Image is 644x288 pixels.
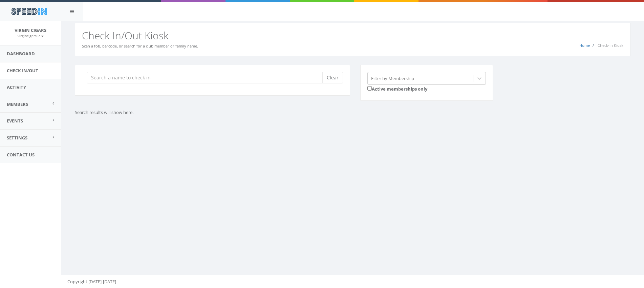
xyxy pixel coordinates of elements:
div: Filter by Membership [371,75,414,81]
span: Check-In Kiosk [598,43,623,48]
input: Active memberships only [367,86,372,91]
span: Events [7,118,23,124]
input: Search a name to check in [87,72,327,83]
button: Clear [322,72,343,83]
small: Scan a fob, barcode, or search for a club member or family name. [82,43,198,49]
span: Virgin Cigars [15,27,46,33]
span: Members [7,101,28,107]
a: Home [579,43,590,48]
h2: Check In/Out Kiosk [82,30,623,41]
a: virgincigarsllc [18,33,44,39]
span: Settings [7,135,27,141]
span: Contact Us [7,152,35,158]
label: Active memberships only [367,85,427,92]
p: Search results will show here. [75,109,390,116]
img: speedin_logo.png [8,5,50,18]
small: virgincigarsllc [18,34,44,38]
